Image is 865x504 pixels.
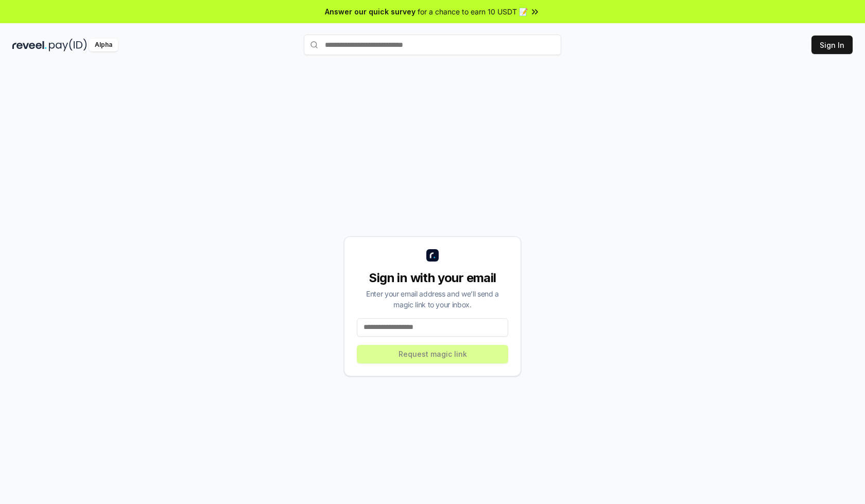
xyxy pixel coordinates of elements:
[418,6,528,17] span: for a chance to earn 10 USDT 📝
[357,288,508,310] div: Enter your email address and we’ll send a magic link to your inbox.
[49,39,87,51] img: pay_id
[12,39,47,51] img: reveel_dark
[357,270,508,286] div: Sign in with your email
[89,39,118,51] div: Alpha
[811,36,853,54] button: Sign In
[325,6,416,17] span: Answer our quick survey
[426,249,439,262] img: logo_small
